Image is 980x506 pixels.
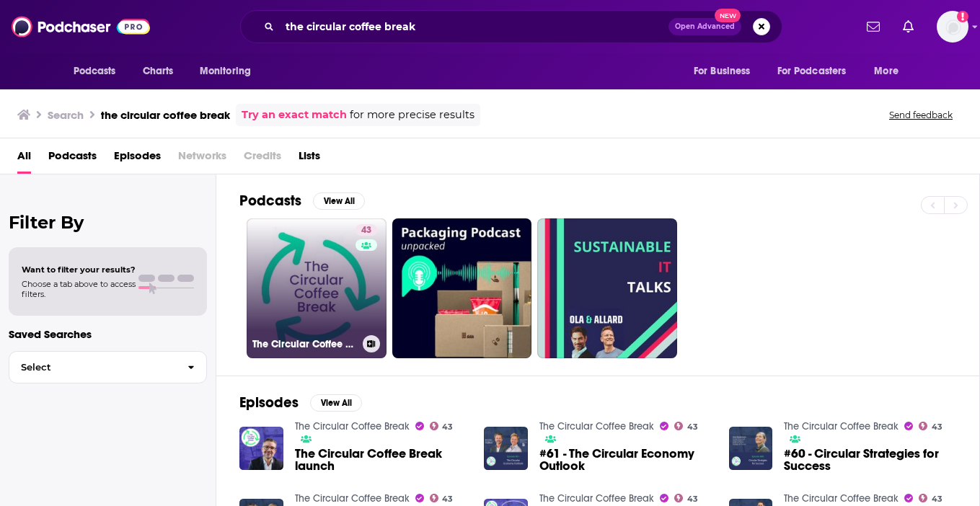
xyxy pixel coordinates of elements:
[874,61,899,81] span: More
[22,265,136,275] span: Want to filter your results?
[539,492,654,505] a: The Circular Coffee Break
[729,427,773,471] img: #60 - Circular Strategies for Success
[9,212,207,233] h2: Filter By
[280,15,668,38] input: Search podcasts, credits, & more...
[239,394,299,412] h2: Episodes
[919,494,943,502] a: 43
[133,58,182,85] a: Charts
[861,14,886,39] a: Show notifications dropdown
[12,13,150,40] img: Podchaser - Follow, Share and Rate Podcasts
[932,424,943,430] span: 43
[361,223,371,238] span: 43
[239,192,365,210] a: PodcastsView All
[244,144,281,174] span: Credits
[539,420,654,432] a: The Circular Coffee Break
[442,424,453,430] span: 43
[784,420,899,432] a: The Circular Coffee Break
[9,351,207,383] button: Select
[687,424,698,430] span: 43
[22,279,136,299] span: Choose a tab above to access filters.
[885,109,957,121] button: Send feedback
[694,61,751,81] span: For Business
[350,107,474,123] span: for more precise results
[784,448,956,472] a: #60 - Circular Strategies for Success
[864,58,917,85] button: open menu
[768,58,868,85] button: open menu
[668,18,741,35] button: Open AdvancedNew
[48,144,97,174] a: Podcasts
[310,394,362,412] button: View All
[715,9,741,22] span: New
[356,224,377,236] a: 43
[442,496,453,502] span: 43
[240,10,782,43] div: Search podcasts, credits, & more...
[674,422,698,430] a: 43
[937,11,968,43] button: Show profile menu
[484,427,528,471] img: #61 - The Circular Economy Outlook
[932,496,943,502] span: 43
[239,192,301,210] h2: Podcasts
[252,338,357,350] h3: The Circular Coffee Break
[239,394,362,412] a: EpisodesView All
[430,422,454,430] a: 43
[63,58,135,85] button: open menu
[430,494,454,502] a: 43
[675,23,735,30] span: Open Advanced
[957,11,968,22] svg: Add a profile image
[143,61,174,81] span: Charts
[919,422,943,430] a: 43
[777,61,847,81] span: For Podcasters
[295,448,467,472] a: The Circular Coffee Break launch
[242,107,347,123] a: Try an exact match
[247,218,387,358] a: 43The Circular Coffee Break
[313,192,365,210] button: View All
[114,144,161,174] a: Episodes
[684,58,769,85] button: open menu
[9,363,176,372] span: Select
[190,58,270,85] button: open menu
[539,448,712,472] a: #61 - The Circular Economy Outlook
[897,14,919,39] a: Show notifications dropdown
[937,11,968,43] span: Logged in as TrevorC
[239,427,283,471] img: The Circular Coffee Break launch
[101,108,230,122] h3: the circular coffee break
[17,144,31,174] a: All
[74,61,116,81] span: Podcasts
[674,494,698,502] a: 43
[937,11,968,43] img: User Profile
[687,496,698,502] span: 43
[295,492,410,505] a: The Circular Coffee Break
[178,144,226,174] span: Networks
[784,492,899,505] a: The Circular Coffee Break
[200,61,251,81] span: Monitoring
[9,327,207,341] p: Saved Searches
[48,108,84,122] h3: Search
[299,144,320,174] a: Lists
[295,420,410,432] a: The Circular Coffee Break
